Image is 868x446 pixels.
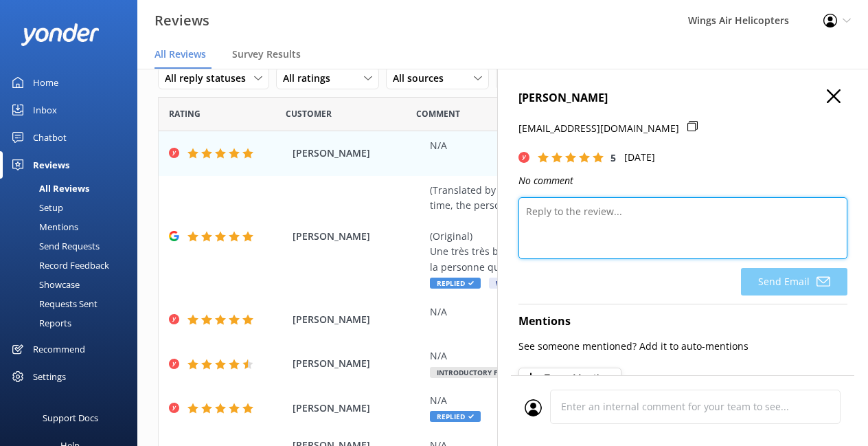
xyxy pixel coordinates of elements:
img: user_profile.svg [525,399,542,416]
h4: [PERSON_NAME] [518,89,847,107]
span: [PERSON_NAME] [293,229,423,244]
span: [PERSON_NAME] [293,312,423,327]
a: Setup [8,198,137,217]
span: [PERSON_NAME] [293,356,423,371]
p: See someone mentioned? Add it to auto-mentions [518,339,847,354]
a: Reports [8,313,137,333]
span: Introductory Flight Lesson from [GEOGRAPHIC_DATA] [430,367,648,378]
span: All reply statuses [165,71,254,86]
a: Showcase [8,275,137,294]
span: Replied [430,411,481,422]
p: [DATE] [624,150,655,165]
div: Home [33,69,58,96]
div: Inbox [33,96,57,124]
div: N/A [430,138,754,153]
span: [PERSON_NAME] [293,401,423,416]
div: Support Docs [43,404,98,432]
span: All Reviews [155,47,206,61]
a: Send Requests [8,236,137,256]
span: [PERSON_NAME] [293,146,423,161]
div: Showcase [8,275,80,294]
div: Send Requests [8,236,100,256]
div: Chatbot [33,124,67,151]
div: Requests Sent [8,294,98,313]
div: Reviews [33,151,69,179]
img: yonder-white-logo.png [21,23,100,46]
button: Team Mentions [518,368,621,388]
a: Record Feedback [8,256,137,275]
div: Record Feedback [8,256,109,275]
div: Setup [8,198,63,217]
span: 5 [610,151,616,164]
button: Close [827,89,841,104]
a: All Reviews [8,179,137,198]
div: (Translated by Google) A very, very nice experience, we had a great time, the person who welcomed... [430,183,754,275]
div: N/A [430,348,754,364]
p: [EMAIL_ADDRESS][DOMAIN_NAME] [518,121,679,136]
a: Requests Sent [8,294,137,313]
span: All sources [393,71,452,86]
span: Survey Results [232,47,301,61]
span: Question [416,107,460,120]
i: No comment [518,174,573,187]
h3: Reviews [155,10,209,32]
span: Replied [430,278,481,289]
div: Mentions [8,217,78,236]
div: Reports [8,313,71,333]
div: Recommend [33,335,85,363]
div: All Reviews [8,179,89,198]
a: Mentions [8,217,137,236]
div: N/A [430,304,754,320]
span: Date [286,107,332,120]
span: Wings Air Helicopters [489,278,589,289]
h4: Mentions [518,313,847,331]
span: All ratings [283,71,339,86]
span: Date [169,107,201,120]
div: Settings [33,363,66,390]
div: N/A [430,393,754,408]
